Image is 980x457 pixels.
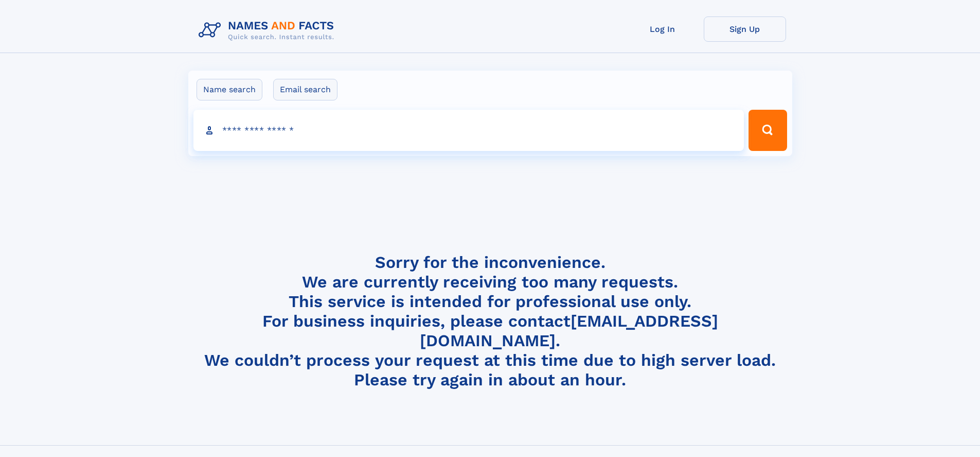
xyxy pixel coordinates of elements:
[194,252,786,390] h4: Sorry for the inconvenience. We are currently receiving too many requests. This service is intend...
[749,110,787,151] button: Search Button
[194,16,343,44] img: Logo Names and Facts
[621,16,704,42] a: Log In
[197,79,262,100] label: Name search
[704,16,786,42] a: Sign Up
[193,110,744,151] input: search input
[420,311,718,350] a: [EMAIL_ADDRESS][DOMAIN_NAME]
[273,79,337,100] label: Email search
